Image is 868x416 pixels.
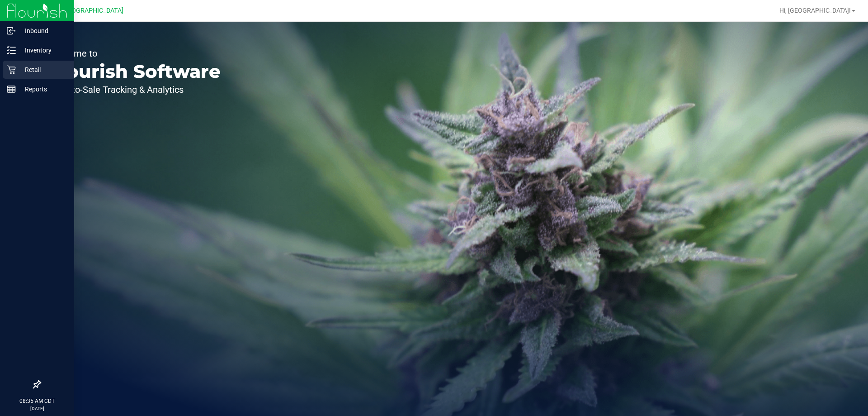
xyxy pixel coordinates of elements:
inline-svg: Inventory [7,46,16,55]
inline-svg: Inbound [7,26,16,35]
inline-svg: Retail [7,65,16,74]
p: Welcome to [49,49,221,58]
p: Seed-to-Sale Tracking & Analytics [49,85,221,94]
span: [GEOGRAPHIC_DATA] [61,7,123,14]
span: Hi, [GEOGRAPHIC_DATA]! [779,7,851,14]
p: Inventory [16,45,70,56]
p: Flourish Software [49,62,221,81]
inline-svg: Reports [7,85,16,94]
p: Inbound [16,25,70,36]
p: Reports [16,84,70,95]
p: Retail [16,64,70,75]
p: 08:35 AM CDT [4,397,70,405]
p: [DATE] [4,405,70,412]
